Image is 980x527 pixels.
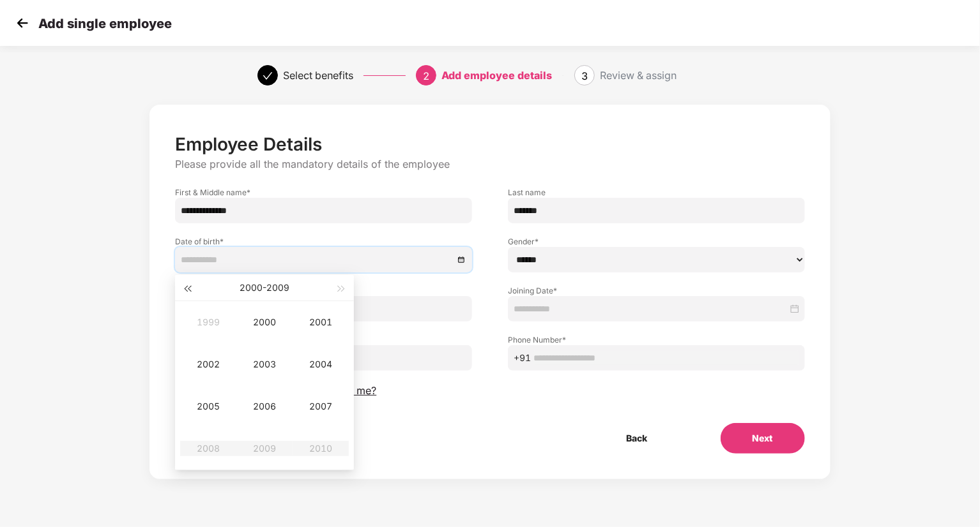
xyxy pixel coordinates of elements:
td: 2005 [180,385,236,427]
td: 1999 [180,301,236,343]
span: check [263,71,273,81]
p: Add single employee [38,16,172,31]
td: 2000 [236,301,293,343]
div: Add employee details [441,65,552,85]
label: Phone Number [508,334,805,345]
div: 2002 [189,357,227,372]
p: Employee Details [175,133,804,155]
button: Next [721,423,805,454]
div: Review & assign [600,65,677,85]
div: 2001 [302,315,340,330]
td: 2006 [236,385,293,427]
label: First & Middle name [175,187,472,198]
div: 2007 [302,399,340,414]
div: 2000 [245,315,284,330]
label: Last name [508,187,805,198]
div: Select benefits [283,65,353,85]
span: 3 [581,70,588,82]
button: Back [595,423,680,454]
div: 2004 [302,357,340,372]
td: 2004 [293,343,349,385]
span: 2 [423,70,429,82]
div: 2006 [245,399,284,414]
td: 2002 [180,343,236,385]
td: 2003 [236,343,293,385]
p: Please provide all the mandatory details of the employee [175,158,804,171]
label: Date of birth [175,236,472,247]
button: 2000-2009 [240,275,289,301]
div: 2005 [189,399,227,414]
div: 1999 [189,315,227,330]
img: svg+xml;base64,PHN2ZyB4bWxucz0iaHR0cDovL3d3dy53My5vcmcvMjAwMC9zdmciIHdpZHRoPSIzMCIgaGVpZ2h0PSIzMC... [13,13,32,33]
td: 2001 [293,301,349,343]
span: +91 [514,351,531,365]
div: 2003 [245,357,284,372]
label: Gender [508,236,805,247]
label: Joining Date [508,285,805,296]
td: 2007 [293,385,349,427]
